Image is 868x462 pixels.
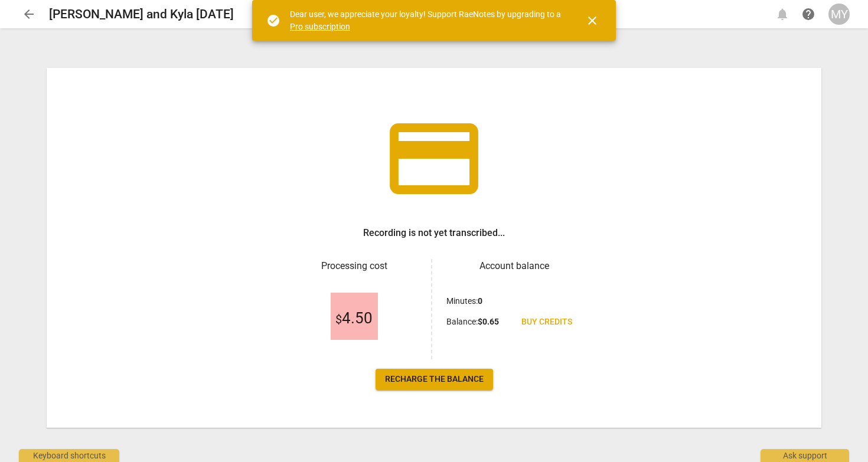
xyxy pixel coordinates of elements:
[828,4,850,25] button: MY
[290,8,564,32] div: Dear user, we appreciate your loyalty! Support RaeNotes by upgrading to a
[521,316,572,328] span: Buy credits
[49,7,234,22] h2: [PERSON_NAME] and Kyla [DATE]
[585,14,599,28] span: close
[335,312,342,326] span: $
[19,449,119,462] div: Keyboard shortcuts
[478,296,482,306] b: 0
[478,317,499,326] b: $ 0.65
[363,226,505,240] h3: Recording is not yet transcribed...
[381,106,487,212] span: credit_card
[376,369,493,390] a: Recharge the balance
[761,449,849,462] div: Ask support
[385,373,484,385] span: Recharge the balance
[512,312,582,333] a: Buy credits
[446,316,499,328] p: Balance :
[801,7,815,21] span: help
[335,310,373,327] span: 4.50
[22,7,36,21] span: arrow_back
[290,22,350,31] a: Pro subscription
[798,4,819,25] a: Help
[266,14,280,28] span: check_circle
[446,259,582,273] h3: Account balance
[446,295,482,307] p: Minutes :
[578,6,606,35] button: Close
[286,259,422,273] h3: Processing cost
